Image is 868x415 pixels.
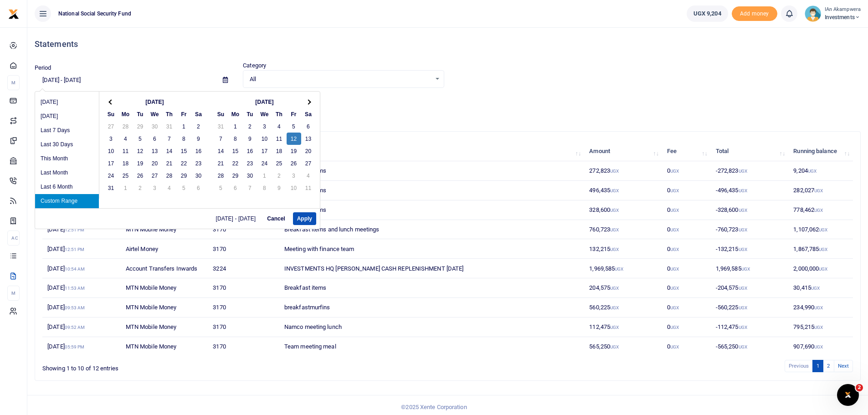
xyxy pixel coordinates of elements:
td: [DATE] [42,239,121,259]
li: Toup your wallet [732,6,777,21]
td: Meeting with finance team [279,239,584,259]
a: logo-small logo-large logo-large [8,10,19,17]
small: UGX [610,169,619,174]
small: UGX [739,286,747,291]
small: UGX [819,227,827,232]
small: UGX [819,247,827,252]
small: 05:59 PM [65,344,85,349]
li: Custom Range [35,194,99,208]
span: [DATE] - [DATE] [216,216,260,221]
small: UGX [615,266,623,272]
td: 9,204 [788,161,853,181]
small: UGX [739,305,747,310]
td: 328,600 [584,200,662,220]
td: -112,475 [711,318,789,337]
td: 496,435 [584,181,662,200]
td: 11 [118,145,133,157]
td: 5 [214,182,228,194]
td: 3170 [208,220,279,240]
td: 3 [257,120,272,133]
th: Fr [287,108,301,120]
td: 5 [133,133,148,145]
a: Next [834,360,853,372]
td: -565,250 [711,337,789,356]
td: 15 [228,145,243,157]
td: 6 [191,182,206,194]
small: UGX [739,208,747,213]
td: 1,969,585 [584,259,662,278]
small: UGX [739,247,747,252]
small: UGX [670,266,679,272]
td: 112,475 [584,318,662,337]
td: 0 [662,298,711,318]
td: 30,415 [788,278,853,298]
small: UGX [739,169,747,174]
small: UGX [814,344,823,349]
td: Namco meeting lunch [279,318,584,337]
td: 31 [104,182,118,194]
a: profile-user IAn akampwera Investments [805,5,861,22]
th: Fr [177,108,191,120]
td: 28 [162,169,177,182]
td: 778,462 [788,200,853,220]
td: 14 [162,145,177,157]
td: 7 [214,133,228,145]
td: Breakfast items [279,200,584,220]
small: UGX [670,227,679,232]
small: UGX [739,188,747,193]
p: Download [35,99,861,108]
td: 30 [243,169,257,182]
td: Breakfast items [279,278,584,298]
td: 2 [272,169,287,182]
li: This Month [35,152,99,166]
small: 11:53 AM [65,286,85,291]
span: Add money [732,6,777,21]
td: 1 [118,182,133,194]
td: 1,867,785 [788,239,853,259]
td: 4 [272,120,287,133]
span: Investments [825,13,861,21]
td: 19 [133,157,148,169]
td: 3 [287,169,301,182]
li: Last Month [35,166,99,180]
small: UGX [670,247,679,252]
th: Running balance: activate to sort column ascending [788,142,853,161]
th: Su [104,108,118,120]
small: UGX [670,305,679,310]
td: 3170 [208,278,279,298]
td: 7 [162,133,177,145]
a: Add money [732,10,777,16]
td: 4 [162,182,177,194]
small: UGX [610,208,619,213]
td: 17 [257,145,272,157]
button: Cancel [263,212,289,225]
th: [DATE] [228,96,301,108]
td: 8 [257,182,272,194]
li: [DATE] [35,109,99,123]
img: profile-user [805,5,821,22]
td: 132,215 [584,239,662,259]
td: 1 [228,120,243,133]
th: Tu [243,108,257,120]
td: 20 [148,157,162,169]
small: 12:51 PM [65,227,85,232]
li: M [7,286,20,301]
small: UGX [739,325,747,330]
td: 0 [662,161,711,181]
td: 20 [301,145,316,157]
td: 17 [104,157,118,169]
small: UGX [610,305,619,310]
small: UGX [670,286,679,291]
td: 9 [243,133,257,145]
td: 11 [272,133,287,145]
li: Wallet ballance [683,5,732,22]
td: 24 [104,169,118,182]
label: Category [243,61,266,70]
small: UGX [670,188,679,193]
td: 204,575 [584,278,662,298]
li: [DATE] [35,95,99,109]
td: INVESTMENTS HQ [PERSON_NAME] CASH REPLENISHMENT [DATE] [279,259,584,278]
td: 0 [662,278,711,298]
td: 234,990 [788,298,853,318]
th: Mo [118,108,133,120]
